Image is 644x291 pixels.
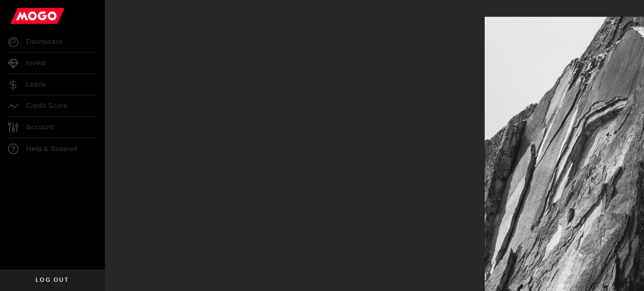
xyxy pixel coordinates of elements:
span: Credit Score [26,102,68,110]
span: Log out [36,277,69,283]
span: Invest [26,59,46,67]
span: Dashboard [26,38,62,46]
span: Help & Support [26,145,77,153]
span: Loans [26,81,46,88]
span: Account [26,124,54,131]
